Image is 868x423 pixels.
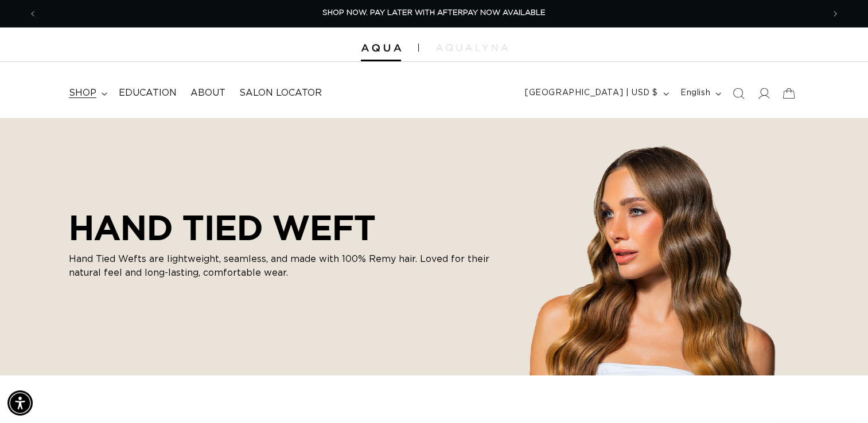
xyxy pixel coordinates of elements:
[62,80,112,106] summary: shop
[823,3,848,25] button: Next announcement
[518,83,674,104] button: [GEOGRAPHIC_DATA] | USD $
[69,87,96,99] span: shop
[361,44,401,52] img: Aqua Hair Extensions
[119,87,177,99] span: Education
[184,80,232,106] a: About
[112,80,184,106] a: Education
[726,81,751,106] summary: Search
[69,252,505,280] p: Hand Tied Wefts are lightweight, seamless, and made with 100% Remy hair. Loved for their natural ...
[20,3,45,25] button: Previous announcement
[680,87,710,99] span: English
[7,390,33,416] div: Accessibility Menu
[436,44,508,51] img: aqualyna.com
[69,207,505,248] h2: HAND TIED WEFT
[322,9,546,17] span: SHOP NOW. PAY LATER WITH AFTERPAY NOW AVAILABLE
[232,80,329,106] a: Salon Locator
[239,87,322,99] span: Salon Locator
[674,83,726,104] button: English
[190,87,225,99] span: About
[525,87,658,99] span: [GEOGRAPHIC_DATA] | USD $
